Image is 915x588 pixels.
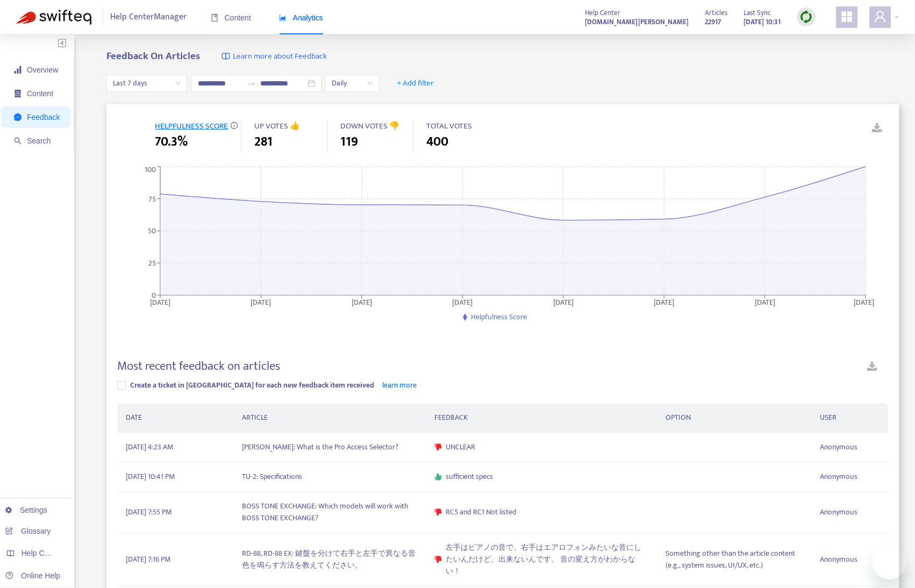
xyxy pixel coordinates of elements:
[453,296,473,308] tspan: [DATE]
[426,403,657,433] th: FEEDBACK
[434,508,442,516] span: dislike
[130,379,374,391] span: Create a ticket in [GEOGRAPHIC_DATA] for each new feedback item received
[233,462,426,492] td: TU-2: Specifications
[148,257,156,269] tspan: 25
[5,506,47,514] a: Settings
[799,10,813,24] img: sync.dc5367851b00ba804db3.png
[27,113,60,121] span: Feedback
[247,79,256,88] span: to
[854,296,874,308] tspan: [DATE]
[145,163,156,176] tspan: 100
[705,16,721,28] strong: 22917
[446,471,493,483] span: sufficient specs
[657,403,811,433] th: OPTION
[755,296,775,308] tspan: [DATE]
[5,571,60,580] a: Online Help
[16,10,91,25] img: Swifteq
[820,506,857,518] span: Anonymous
[126,554,170,565] span: [DATE] 7:16 PM
[117,403,233,433] th: DATE
[340,132,358,152] span: 119
[22,549,66,557] span: Help Centers
[155,119,228,133] span: HELPFULNESS SCORE
[553,296,574,308] tspan: [DATE]
[110,7,187,27] span: Help Center Manager
[279,13,323,22] span: Analytics
[150,296,170,308] tspan: [DATE]
[148,192,156,205] tspan: 75
[446,441,475,453] span: UNCLEAR
[27,137,51,145] span: Search
[233,492,426,533] td: BOSS TONE EXCHANGE: Which models will work with BOSS TONE EXCHANGE?
[14,137,22,145] span: search
[382,379,417,391] a: learn more
[254,132,273,152] span: 281
[820,554,857,565] span: Anonymous
[744,16,781,28] strong: [DATE] 10:31
[585,16,689,28] a: [DOMAIN_NAME][PERSON_NAME]
[14,90,22,97] span: container
[126,441,173,453] span: [DATE] 4:23 AM
[233,533,426,586] td: RD-88, RD-88 EX: 鍵盤を分けて右手と左手で異なる音色を鳴らす方法を教えてください。
[27,89,53,98] span: Content
[340,119,399,133] span: DOWN VOTES 👎
[872,545,906,579] iframe: メッセージングウィンドウを開くボタン
[874,10,887,23] span: user
[117,359,280,374] h4: Most recent feedback on articles
[148,225,156,237] tspan: 50
[426,119,472,133] span: TOTAL VOTES
[666,548,803,571] span: Something other than the article content (e.g., system issues, UI/UX, etc.)
[585,7,620,19] span: Help Center
[279,14,287,21] span: area-chart
[221,51,327,63] a: Learn more about Feedback
[389,75,442,92] button: + Add filter
[332,75,373,91] span: Daily
[14,66,22,74] span: signal
[14,113,22,121] span: message
[211,14,218,21] span: book
[840,10,853,23] span: appstore
[113,75,181,91] span: Last 7 days
[233,433,426,462] td: [PERSON_NAME]: What is the Pro Access Selector?
[820,471,857,483] span: Anonymous
[126,471,175,483] span: [DATE] 10:41 PM
[426,132,448,152] span: 400
[446,542,648,577] span: 左手はピアノの音で、右手はエアロフォンみたいな音にしたいんだけど、出来ないんです。 音の変え方がわからない！
[705,7,727,19] span: Articles
[397,77,434,90] span: + Add filter
[820,441,857,453] span: Anonymous
[251,296,271,308] tspan: [DATE]
[247,79,256,88] span: swap-right
[254,119,300,133] span: UP VOTES 👍
[654,296,675,308] tspan: [DATE]
[27,66,58,74] span: Overview
[352,296,372,308] tspan: [DATE]
[233,403,426,433] th: ARTICLE
[811,403,888,433] th: USER
[155,132,188,152] span: 70.3%
[446,506,517,518] span: RC5 and RC1 Not listed
[233,51,327,63] span: Learn more about Feedback
[744,7,771,19] span: Last Sync
[211,13,251,22] span: Content
[434,473,442,481] span: like
[471,311,527,323] span: Helpfulness Score
[221,52,230,61] img: image-link
[434,443,442,451] span: dislike
[126,506,171,518] span: [DATE] 7:55 PM
[5,527,51,535] a: Glossary
[106,48,200,64] b: Feedback On Articles
[434,556,442,563] span: dislike
[152,289,156,301] tspan: 0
